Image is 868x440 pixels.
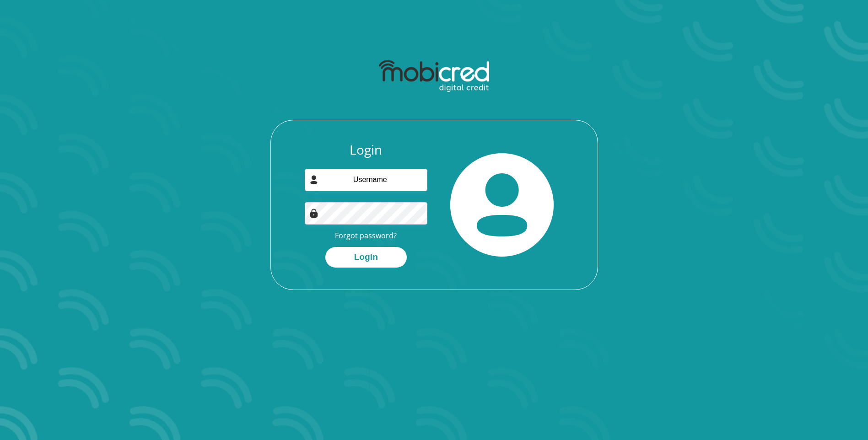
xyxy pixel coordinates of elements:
img: user-icon image [309,175,318,184]
img: Image [309,209,318,218]
input: Username [305,169,427,191]
a: Forgot password? [335,231,397,241]
button: Login [325,247,407,268]
img: mobicred logo [379,60,489,92]
h3: Login [305,142,427,158]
